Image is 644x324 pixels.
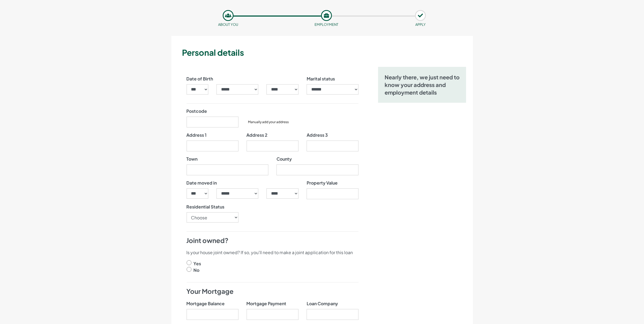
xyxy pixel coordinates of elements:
label: Town [187,156,198,162]
label: Address 2 [247,132,268,138]
label: No [193,267,199,273]
label: Mortgage Payment [247,300,287,307]
label: Yes [193,260,201,267]
label: Address 3 [307,132,328,138]
h4: Your Mortgage [187,287,359,296]
label: Loan Company [307,300,338,307]
label: Date moved in [187,180,217,186]
small: Employment [315,22,338,27]
h5: Nearly there, we just need to know your address and employment details [385,73,460,96]
label: Residential Status [187,204,225,210]
h4: Joint owned? [187,236,359,245]
h3: Personal details [182,47,471,58]
small: About you [218,22,238,27]
small: APPLY [415,22,426,27]
button: Manually add your address [247,119,291,125]
label: Postcode [187,108,207,114]
label: County [277,156,292,162]
p: Is your house joint owned? If so, you'll need to make a joint application for this loan [187,249,359,256]
label: Marital status [307,76,335,82]
label: Property Value [307,180,338,186]
label: Address 1 [187,132,207,138]
label: Date of Birth [187,76,213,82]
label: Mortgage Balance [187,300,225,307]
